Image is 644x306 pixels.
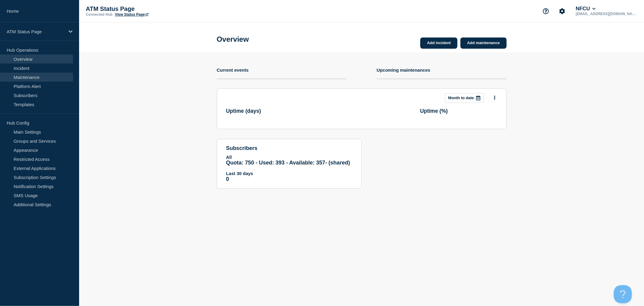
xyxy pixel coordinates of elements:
[115,12,149,17] a: View Status Page
[226,160,350,166] span: Quota: 750 - Used: 393 - Available: 357 - (shared)
[420,108,497,114] h3: Uptime ( % )
[7,29,65,34] p: ATM Status Page
[226,155,352,160] p: All
[540,5,552,18] button: Support
[445,93,484,103] button: Month to date
[614,285,632,303] iframe: Help Scout Beacon - Open
[377,67,431,73] h4: Upcoming maintenances
[217,67,249,73] h4: Current events
[217,35,249,44] h1: Overview
[226,176,352,182] p: 0
[86,5,207,12] p: ATM Status Page
[86,12,113,17] p: Connected Hub
[420,37,457,49] a: Add incident
[448,96,474,100] p: Month to date
[226,145,352,151] h4: subscribers
[460,37,506,49] a: Add maintenance
[556,5,569,18] button: Account settings
[575,6,597,12] button: NFCU
[226,171,352,176] p: Last 30 days
[226,108,303,114] h3: Uptime ( days )
[575,12,637,16] p: [EMAIL_ADDRESS][DOMAIN_NAME]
